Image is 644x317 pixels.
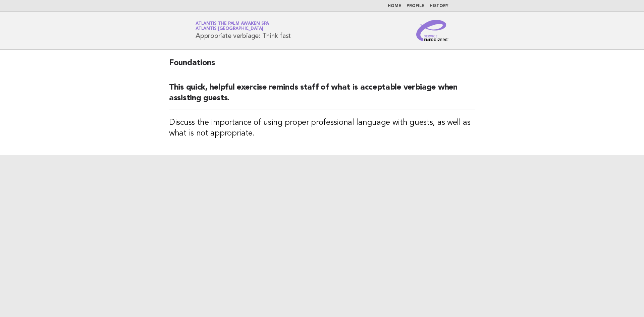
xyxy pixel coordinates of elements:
h2: This quick, helpful exercise reminds staff of what is acceptable verbiage when assisting guests. [169,82,475,109]
a: Atlantis The Palm Awaken SpaAtlantis [GEOGRAPHIC_DATA] [196,21,269,31]
h3: Discuss the importance of using proper professional language with guests, as well as what is not ... [169,117,475,139]
a: Home [388,4,401,8]
span: Atlantis [GEOGRAPHIC_DATA] [196,27,263,31]
img: Service Energizers [416,20,448,41]
h2: Foundations [169,58,475,74]
a: Profile [407,4,424,8]
h1: Appropriate verbiage: Think fast [196,22,291,39]
a: History [430,4,448,8]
